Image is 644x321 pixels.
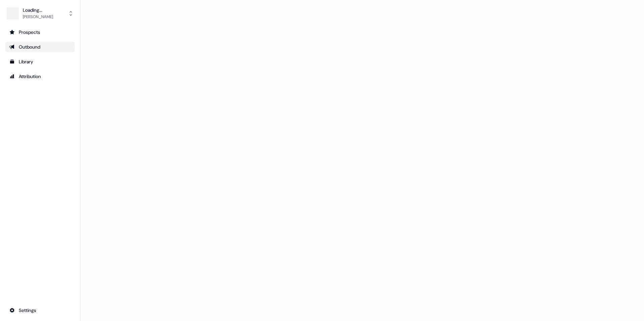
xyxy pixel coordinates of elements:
div: Loading... [23,7,53,13]
div: Settings [9,307,71,314]
a: Go to templates [5,56,75,67]
a: Go to outbound experience [5,42,75,52]
div: [PERSON_NAME] [23,13,53,20]
div: Attribution [9,73,71,80]
div: Library [9,58,71,65]
div: Outbound [9,44,71,50]
button: Loading...[PERSON_NAME] [5,5,75,21]
a: Go to attribution [5,71,75,82]
a: Go to integrations [5,305,75,316]
a: Go to prospects [5,27,75,38]
div: Prospects [9,29,71,36]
